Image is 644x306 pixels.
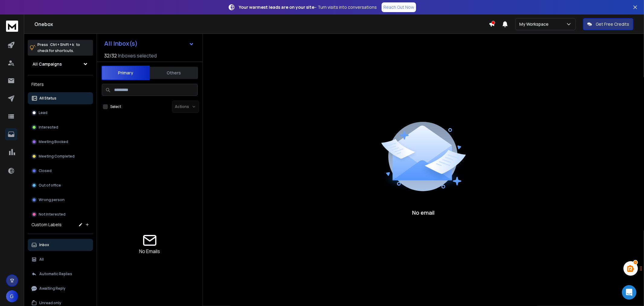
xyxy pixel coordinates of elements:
[33,61,62,67] h1: All Campaigns
[39,212,66,217] p: Not Interested
[383,4,414,10] p: Reach Out Now
[101,66,150,80] button: Primary
[150,66,198,80] button: Others
[6,21,18,32] img: logo
[34,21,489,28] h1: Onebox
[39,257,44,262] p: All
[39,168,52,173] p: Closed
[39,110,47,115] p: Lead
[6,290,18,302] button: G
[519,21,551,27] p: My Workspace
[28,165,93,177] button: Closed
[39,301,61,305] p: Unread only
[239,4,377,10] p: – Turn visits into conversations
[39,243,49,247] p: Inbox
[28,150,93,162] button: Meeting Completed
[596,21,629,27] p: Get Free Credits
[412,208,435,217] p: No email
[28,80,93,89] h3: Filters
[118,52,157,59] h3: Inboxes selected
[39,183,61,188] p: Out of office
[99,37,199,50] button: All Inbox(s)
[37,42,80,54] p: Press to check for shortcuts.
[28,179,93,191] button: Out of office
[139,248,160,255] p: No Emails
[39,139,68,144] p: Meeting Booked
[28,239,93,251] button: Inbox
[622,285,636,300] div: Open Intercom Messenger
[583,18,633,30] button: Get Free Credits
[49,41,75,48] span: Ctrl + Shift + k
[28,268,93,280] button: Automatic Replies
[28,253,93,265] button: All
[39,125,58,130] p: Interested
[110,104,121,109] label: Select
[28,58,93,70] button: All Campaigns
[28,121,93,133] button: Interested
[104,52,117,59] span: 32 / 32
[28,282,93,295] button: Awaiting Reply
[104,41,138,47] h1: All Inbox(s)
[39,272,72,276] p: Automatic Replies
[28,208,93,220] button: Not Interested
[28,107,93,119] button: Lead
[28,92,93,104] button: All Status
[28,136,93,148] button: Meeting Booked
[382,2,416,12] a: Reach Out Now
[28,194,93,206] button: Wrong person
[39,96,56,101] p: All Status
[31,222,62,228] h3: Custom Labels
[239,4,314,10] strong: Your warmest leads are on your site
[39,197,65,202] p: Wrong person
[39,286,66,291] p: Awaiting Reply
[39,154,75,159] p: Meeting Completed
